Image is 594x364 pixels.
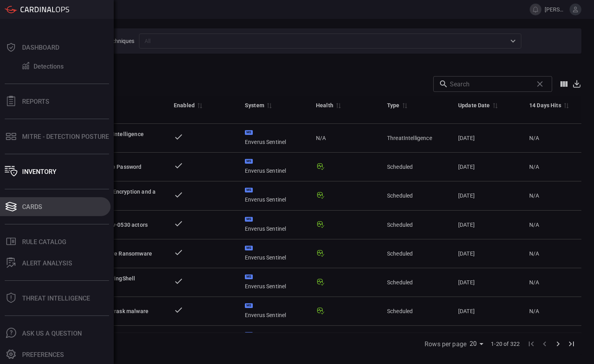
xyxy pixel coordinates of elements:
div: MS [245,303,253,308]
div: Enverus Sentinel [245,188,303,203]
span: Sort by Enabled descending [195,102,204,109]
div: Scheduled [387,192,445,200]
span: Sort by Health ascending [333,102,343,109]
span: N/A [529,192,539,199]
input: All [141,36,506,46]
td: [DATE] [452,239,523,268]
div: MS [245,246,253,250]
div: Enverus Sentinel [245,274,303,290]
span: Go to last page [565,340,578,347]
div: Detections [34,63,64,70]
div: Enverus Sentinel [245,332,303,348]
div: Rule Catalog [22,238,66,246]
div: 14 Days Hits [529,101,561,110]
div: Enverus Sentinel [245,159,303,175]
span: Go to previous page [538,340,551,347]
button: Go to last page [565,337,578,351]
div: Scheduled [387,221,445,229]
div: MS [245,159,253,164]
span: Sort by Type ascending [400,102,409,109]
span: Sort by System ascending [264,102,274,109]
div: Threat Intelligence [22,295,90,302]
div: Rows per page [470,338,486,350]
button: Open [508,35,519,47]
td: [DATE] [452,181,523,211]
span: Clear search [533,77,547,91]
span: Sort by Update Date descending [490,102,500,109]
div: Inventory [22,168,56,175]
span: Sort by 14 Days Hits descending [561,102,571,109]
div: Scheduled [387,163,445,171]
span: N/A [316,134,326,142]
button: Export [572,79,581,88]
div: Health [316,101,333,110]
div: Enverus Sentinel [245,217,303,233]
span: N/A [529,135,539,141]
div: System [245,101,264,110]
td: [DATE] [452,153,523,181]
td: [DATE] [452,211,523,239]
div: MS [245,188,253,192]
div: MS [245,130,253,135]
input: Search [450,76,530,92]
div: Enverus Sentinel [245,130,303,146]
span: N/A [529,250,539,257]
span: Go to first page [524,340,538,347]
button: Show/Hide columns [556,76,572,92]
div: Enverus Sentinel [245,246,303,261]
div: MS [245,332,253,337]
div: MS [245,274,253,279]
div: Scheduled [387,307,445,315]
span: N/A [529,279,539,286]
span: Go to next page [551,340,565,347]
div: Preferences [22,351,64,358]
div: MITRE - Detection Posture [22,133,109,140]
td: [DATE] [452,268,523,297]
div: Enverus Sentinel [245,303,303,319]
div: Scheduled [387,250,445,258]
span: N/A [529,222,539,228]
td: [DATE] [452,124,523,153]
div: Update Date [458,101,490,110]
button: Go to next page [551,337,565,351]
div: Dashboard [22,44,59,51]
td: [DATE] [452,297,523,326]
label: Rows per page [425,340,466,349]
td: [DATE] [452,326,523,355]
span: N/A [529,308,539,314]
div: ThreatIntelligence [387,134,445,142]
div: Type [387,101,400,110]
div: Ask Us A Question [22,330,82,337]
div: Reports [22,98,49,105]
div: ALERT ANALYSIS [22,259,72,267]
div: MS [245,217,253,222]
span: 1-20 of 322 [491,340,520,348]
div: Cards [22,203,42,211]
div: Enabled [174,101,195,110]
div: Scheduled [387,278,445,286]
span: N/A [529,164,539,170]
span: [PERSON_NAME].[PERSON_NAME] [545,6,566,13]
